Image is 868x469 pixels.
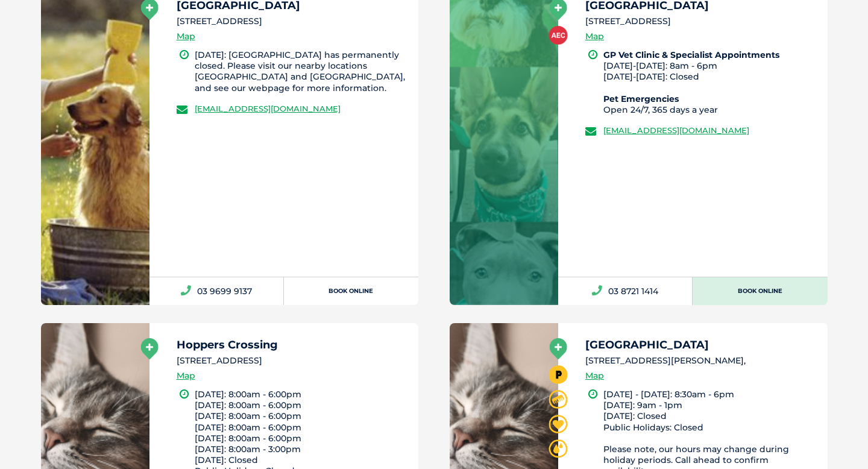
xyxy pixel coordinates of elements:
h5: [GEOGRAPHIC_DATA] [585,339,817,350]
li: [STREET_ADDRESS] [585,15,817,28]
a: [EMAIL_ADDRESS][DOMAIN_NAME] [195,104,341,113]
li: [STREET_ADDRESS] [177,354,408,367]
a: [EMAIL_ADDRESS][DOMAIN_NAME] [603,125,749,135]
a: Map [585,369,604,383]
a: 03 9699 9137 [149,277,284,305]
a: Map [177,30,195,43]
li: [DATE]: [GEOGRAPHIC_DATA] has permanently closed. Please visit our nearby locations [GEOGRAPHIC_D... [195,49,408,93]
a: Map [177,369,195,383]
h5: Hoppers Crossing [177,339,408,350]
a: 03 8721 1414 [558,277,693,305]
a: Book Online [284,277,418,305]
li: [STREET_ADDRESS] [177,15,408,28]
b: GP Vet Clinic & Specialist Appointments [603,49,779,60]
li: [STREET_ADDRESS][PERSON_NAME], [585,354,817,367]
a: Map [585,30,604,43]
li: [DATE]-[DATE]: 8am - 6pm [DATE]-[DATE]: Closed Open 24/7, 365 days a year [603,49,817,115]
a: Book Online [693,277,827,305]
b: Pet Emergencies [603,93,679,104]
